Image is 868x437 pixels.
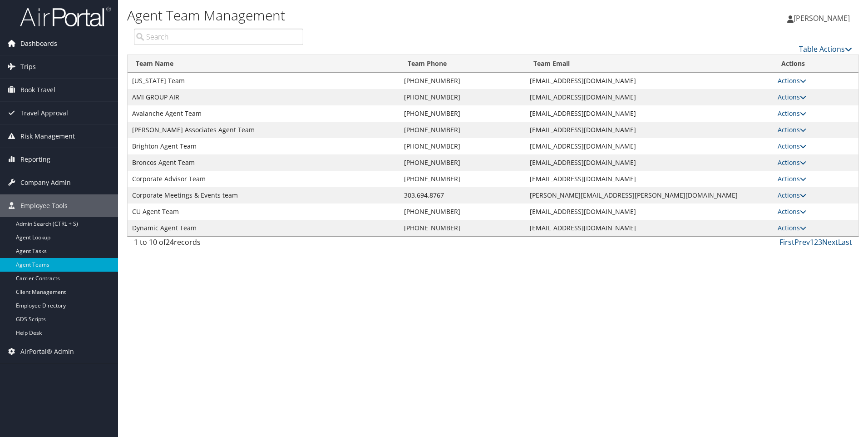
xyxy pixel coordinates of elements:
td: [EMAIL_ADDRESS][DOMAIN_NAME] [525,122,773,138]
a: Actions [778,93,806,101]
span: Company Admin [20,171,71,194]
span: Trips [20,55,36,78]
td: [PHONE_NUMBER] [399,105,525,122]
td: [EMAIL_ADDRESS][DOMAIN_NAME] [525,73,773,89]
span: Risk Management [20,125,75,148]
a: Actions [778,191,806,199]
h1: Agent Team Management [127,6,615,25]
span: Reporting [20,148,50,171]
span: Employee Tools [20,194,68,217]
span: 24 [166,237,174,247]
td: [PERSON_NAME][EMAIL_ADDRESS][PERSON_NAME][DOMAIN_NAME] [525,187,773,204]
a: Actions [778,158,806,167]
a: Prev [794,237,810,247]
td: Dynamic Agent Team [128,220,399,236]
a: Actions [778,76,806,85]
td: [EMAIL_ADDRESS][DOMAIN_NAME] [525,220,773,236]
div: 1 to 10 of records [134,237,303,252]
td: Corporate Meetings & Events team [128,187,399,204]
td: Corporate Advisor Team [128,171,399,187]
a: First [779,237,794,247]
a: 1 [810,237,814,247]
td: Broncos Agent Team [128,154,399,171]
td: [PERSON_NAME] Associates Agent Team [128,122,399,138]
span: Dashboards [20,32,57,55]
a: Next [822,237,838,247]
td: [PHONE_NUMBER] [399,89,525,105]
a: Last [838,237,852,247]
span: [PERSON_NAME] [794,13,850,23]
td: [EMAIL_ADDRESS][DOMAIN_NAME] [525,138,773,154]
td: [PHONE_NUMBER] [399,220,525,236]
a: Actions [778,174,806,183]
input: Search [134,29,303,45]
td: [PHONE_NUMBER] [399,154,525,171]
a: [PERSON_NAME] [787,5,859,32]
td: AMI GROUP AIR [128,89,399,105]
img: airportal-logo.png [20,6,111,27]
td: [PHONE_NUMBER] [399,138,525,154]
span: Book Travel [20,79,55,101]
th: Team Email: activate to sort column ascending [525,55,773,73]
td: [EMAIL_ADDRESS][DOMAIN_NAME] [525,204,773,220]
td: [EMAIL_ADDRESS][DOMAIN_NAME] [525,171,773,187]
th: Team Phone: activate to sort column ascending [399,55,525,73]
a: 2 [814,237,818,247]
td: [EMAIL_ADDRESS][DOMAIN_NAME] [525,154,773,171]
td: [EMAIL_ADDRESS][DOMAIN_NAME] [525,105,773,122]
td: [US_STATE] Team [128,73,399,89]
th: Team Name: activate to sort column descending [128,55,399,73]
a: Table Actions [799,44,852,54]
td: [PHONE_NUMBER] [399,204,525,220]
td: [PHONE_NUMBER] [399,73,525,89]
a: Actions [778,142,806,150]
a: Actions [778,223,806,232]
a: Actions [778,109,806,118]
td: Brighton Agent Team [128,138,399,154]
td: [EMAIL_ADDRESS][DOMAIN_NAME] [525,89,773,105]
a: Actions [778,125,806,134]
th: Actions [773,55,858,73]
a: Actions [778,207,806,216]
td: Avalanche Agent Team [128,105,399,122]
td: 303.694.8767 [399,187,525,204]
td: [PHONE_NUMBER] [399,171,525,187]
td: [PHONE_NUMBER] [399,122,525,138]
span: AirPortal® Admin [20,340,74,363]
span: Travel Approval [20,102,68,124]
a: 3 [818,237,822,247]
td: CU Agent Team [128,204,399,220]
